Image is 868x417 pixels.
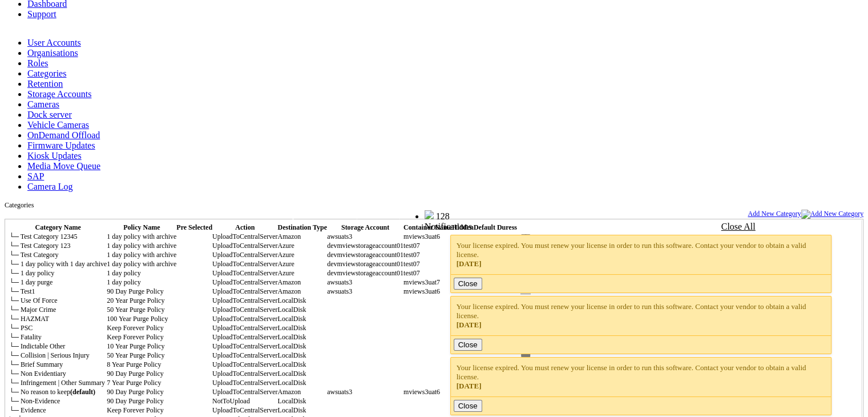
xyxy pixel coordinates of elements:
[9,287,107,296] td: └─ Test1
[70,388,95,396] span: (default)
[107,268,176,278] td: 1 day policy
[107,259,176,268] td: 1 day policy with archive
[107,378,176,387] td: 7 Year Purge Policy
[454,339,482,351] button: Close
[107,314,176,323] td: 100 Year Purge Policy
[257,211,402,219] span: Welcome, System Administrator (Administrator)
[212,305,277,314] td: UploadToCentralServer
[454,400,482,412] button: Close
[436,211,450,221] span: 128
[212,232,277,241] td: UploadToCentralServer
[27,69,66,78] a: Categories
[457,259,482,268] span: [DATE]
[212,223,277,232] th: Action
[107,287,176,296] td: 90 Day Purge Policy
[212,259,277,268] td: UploadToCentralServer
[27,141,95,150] a: Firmware Updates
[212,296,277,305] td: UploadToCentralServer
[457,241,826,268] div: Your license expired. You must renew your license in order to run this software. Contact your ven...
[212,369,277,378] td: UploadToCentralServer
[454,278,482,290] button: Close
[9,323,107,332] td: └─ PSC
[9,360,107,369] td: └─ Brief Summary
[212,406,277,415] td: UploadToCentralServer
[212,250,277,259] td: UploadToCentralServer
[9,387,107,396] td: └─ No reason to keep
[107,305,176,314] td: 50 Year Purge Policy
[212,278,277,287] td: UploadToCentralServer
[27,89,91,99] a: Storage Accounts
[176,223,212,232] th: Pre Selected
[9,305,107,314] td: └─ Major Crime
[9,250,107,259] td: └─ Test Category
[9,241,107,250] td: └─ Test Category 123
[27,48,78,58] a: Organisations
[9,296,107,305] td: └─ Use Of Force
[107,296,176,305] td: 20 Year Purge Policy
[457,382,482,390] span: [DATE]
[9,314,107,323] td: └─ HAZMAT
[425,222,839,232] div: Notifications
[9,223,107,232] th: Category Name
[212,268,277,278] td: UploadToCentralServer
[212,396,277,406] td: NotToUpload
[9,396,107,406] td: └─ Non-Evidence
[9,406,107,415] td: └─ Evidence
[5,201,34,209] span: Categories
[27,120,89,130] a: Vehicle Cameras
[27,182,73,191] a: Camera Log
[107,396,176,406] td: 90 Day Purge Policy
[9,268,107,278] td: └─ 1 day policy
[27,58,48,68] a: Roles
[721,222,756,231] a: Close All
[212,332,277,342] td: UploadToCentralServer
[212,342,277,351] td: UploadToCentralServer
[107,360,176,369] td: 8 Year Purge Policy
[9,332,107,342] td: └─ Fatality
[425,210,434,219] img: bell25.png
[457,302,826,330] div: Your license expired. You must renew your license in order to run this software. Contact your ven...
[457,363,826,391] div: Your license expired. You must renew your license in order to run this software. Contact your ven...
[27,99,59,109] a: Cameras
[107,351,176,360] td: 50 Year Purge Policy
[27,110,72,119] a: Dock server
[9,259,107,268] td: └─ 1 day policy with 1 day archive
[212,241,277,250] td: UploadToCentralServer
[212,314,277,323] td: UploadToCentralServer
[107,342,176,351] td: 10 Year Purge Policy
[27,130,100,140] a: OnDemand Offload
[27,161,100,171] a: Media Move Queue
[9,232,107,241] td: └─ Test Category 12345
[27,9,56,19] a: Support
[27,38,81,47] a: User Accounts
[107,406,176,415] td: Keep Forever Policy
[9,351,107,360] td: └─ Collision | Serious Injury
[107,369,176,378] td: 90 Day Purge Policy
[212,323,277,332] td: UploadToCentralServer
[107,278,176,287] td: 1 day policy
[9,369,107,378] td: └─ Non Evidentiary
[457,320,482,329] span: [DATE]
[107,387,176,396] td: 90 Day Purge Policy
[107,250,176,259] td: 1 day policy with archive
[27,171,44,181] a: SAP
[212,360,277,369] td: UploadToCentralServer
[212,351,277,360] td: UploadToCentralServer
[107,332,176,342] td: Keep Forever Policy
[212,387,277,396] td: UploadToCentralServer
[9,342,107,351] td: └─ Indictable Other
[107,323,176,332] td: Keep Forever Policy
[107,232,176,241] td: 1 day policy with archive
[107,223,176,232] th: Policy Name
[9,378,107,387] td: └─ Infringement | Other Summary
[212,287,277,296] td: UploadToCentralServer
[27,79,63,89] a: Retention
[107,241,176,250] td: 1 day policy with archive
[27,151,82,161] a: Kiosk Updates
[212,378,277,387] td: UploadToCentralServer
[9,278,107,287] td: └─ 1 day purge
